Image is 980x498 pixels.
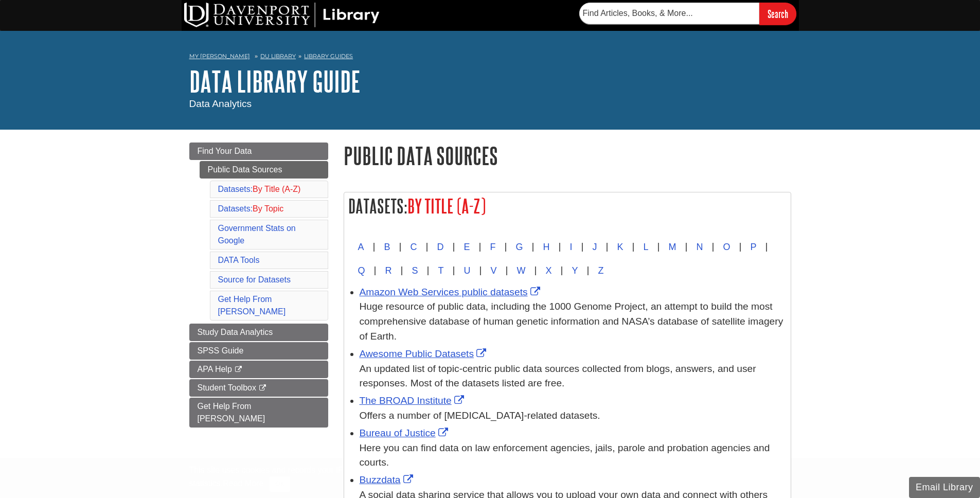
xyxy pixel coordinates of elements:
a: Get Help From [PERSON_NAME] [218,295,286,316]
a: Link opens in new window [360,348,489,359]
button: E [455,235,478,259]
nav: breadcrumb [189,49,791,66]
form: Searches DU Library's articles, books, and more [579,3,796,25]
button: I [561,235,581,259]
a: Read More [223,479,263,488]
button: A [349,235,373,259]
input: Search [759,3,796,25]
button: N [687,235,711,259]
div: Guide Page Menu [189,143,328,428]
a: Link opens in new window [360,474,416,485]
h2: Datasets: [344,192,791,220]
div: Offers a number of [MEDICAL_DATA]-related datasets. [360,408,786,423]
a: Get Help From [PERSON_NAME] [189,398,328,428]
button: X [537,259,560,282]
button: Y [563,259,586,282]
a: SPSS Guide [189,342,328,360]
button: L [634,235,657,259]
button: R [377,259,401,282]
a: Source for Datasets [218,275,291,284]
button: T [429,259,452,282]
span: SPSS Guide [198,346,244,355]
button: M [660,235,685,259]
a: DATA Library Guide [189,65,361,97]
button: S [403,259,426,282]
button: C [402,235,426,259]
a: DATA Tools [218,256,260,264]
span: Data Analytics [189,98,252,109]
div: | | | | | | | | | | | | | | | | | | | | | | | | | [349,235,786,282]
button: F [481,235,504,259]
span: Student Toolbox [198,383,256,392]
button: O [714,235,739,259]
span: Find Your Data [198,147,252,155]
button: D [428,235,452,259]
img: DU Library [184,3,380,27]
a: DU Library [260,52,296,60]
button: W [508,259,534,282]
div: Huge resource of public data, including the 1000 Genome Project, an attempt to build the most com... [360,299,786,344]
a: Find Your Data [189,143,328,160]
span: Get Help From [PERSON_NAME] [198,402,265,423]
button: Q [349,259,374,282]
button: P [741,235,765,259]
a: Library Guides [304,52,353,60]
button: Z [589,259,612,282]
button: U [455,259,479,282]
div: An updated list of topic-centric public data sources collected from blogs, answers, and user resp... [360,362,786,392]
button: J [583,235,605,259]
a: Link opens in new window [360,395,467,406]
a: Datasets:By Topic [218,204,284,213]
a: Link opens in new window [360,428,451,438]
h1: Public Data Sources [344,143,791,169]
div: This site uses cookies and records your IP address for usage statistics. Additionally, we use Goo... [189,464,791,492]
button: K [608,235,632,259]
span: APA Help [198,365,232,373]
a: Public Data Sources [200,161,328,179]
span: By Title (A-Z) [253,185,300,193]
button: G [507,235,531,259]
button: B [376,235,399,259]
input: Find Articles, Books, & More... [579,3,759,24]
span: Study Data Analytics [198,328,273,336]
span: By Title (A-Z) [407,195,486,217]
a: Study Data Analytics [189,324,328,341]
a: Government Stats on Google [218,224,296,245]
button: V [482,259,505,282]
button: Email Library [909,477,980,498]
a: Datasets:By Title (A-Z) [218,185,301,193]
a: Link opens in new window [360,287,543,297]
button: H [534,235,558,259]
i: This link opens in a new window [258,385,267,392]
i: This link opens in a new window [234,366,243,373]
button: Close [270,476,290,492]
a: My [PERSON_NAME] [189,52,250,61]
a: APA Help [189,361,328,378]
a: Student Toolbox [189,379,328,397]
div: Here you can find data on law enforcement agencies, jails, parole and probation agencies and courts. [360,441,786,471]
span: By Topic [253,204,283,213]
